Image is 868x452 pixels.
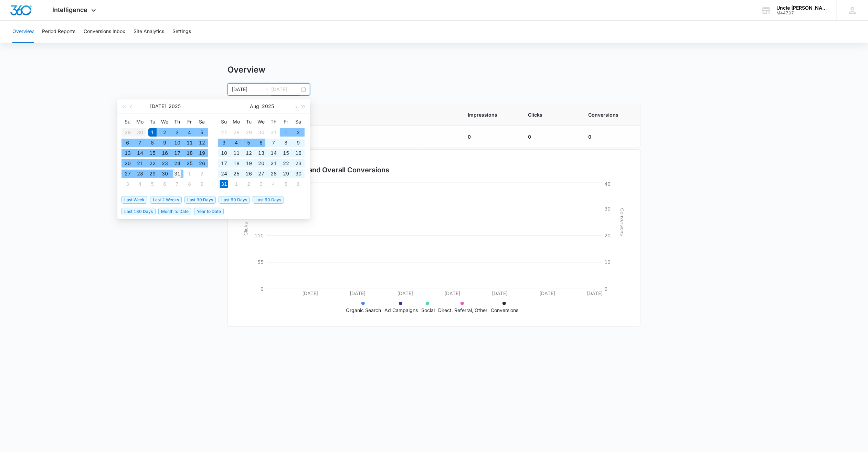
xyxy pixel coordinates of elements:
[776,11,827,15] div: account id
[121,169,134,179] td: 2025-07-27
[196,179,208,189] td: 2025-08-09
[262,99,274,113] button: 2025
[257,259,264,265] tspan: 55
[198,139,206,147] div: 12
[136,149,144,157] div: 14
[445,290,461,296] tspan: [DATE]
[302,290,318,296] tspan: [DATE]
[230,138,243,148] td: 2025-08-04
[250,99,259,113] button: Aug
[267,116,280,127] th: Th
[257,170,265,178] div: 27
[243,158,255,169] td: 2025-08-19
[243,116,255,127] th: Tu
[148,180,157,188] div: 5
[171,179,183,189] td: 2025-08-07
[148,170,157,178] div: 29
[255,158,267,169] td: 2025-08-20
[136,159,144,168] div: 21
[263,87,268,92] span: to
[218,179,230,189] td: 2025-08-31
[232,149,241,157] div: 11
[134,116,146,127] th: Mo
[186,139,194,147] div: 11
[146,127,159,138] td: 2025-07-01
[269,128,278,137] div: 31
[294,128,303,137] div: 2
[159,138,171,148] td: 2025-07-09
[148,159,157,168] div: 22
[280,127,292,138] td: 2025-08-01
[230,148,243,158] td: 2025-08-11
[422,306,435,314] p: Social
[230,169,243,179] td: 2025-08-25
[294,170,303,178] div: 30
[350,290,366,296] tspan: [DATE]
[604,206,611,212] tspan: 30
[196,138,208,148] td: 2025-07-12
[148,139,157,147] div: 8
[136,170,144,178] div: 28
[173,159,181,168] div: 24
[196,148,208,158] td: 2025-07-19
[186,180,194,188] div: 8
[243,222,248,236] tspan: Clicks
[220,180,228,188] div: 31
[161,170,169,178] div: 30
[136,139,144,147] div: 7
[161,159,169,168] div: 23
[159,127,171,138] td: 2025-07-02
[604,259,611,265] tspan: 10
[243,148,255,158] td: 2025-08-12
[218,148,230,158] td: 2025-08-10
[150,99,166,113] button: [DATE]
[196,116,208,127] th: Sa
[183,179,196,189] td: 2025-08-08
[282,128,290,137] div: 1
[183,169,196,179] td: 2025-08-01
[232,159,241,168] div: 18
[604,233,611,238] tspan: 20
[292,169,305,179] td: 2025-08-30
[280,116,292,127] th: Fr
[491,306,519,314] p: Conversions
[220,170,228,178] div: 24
[255,116,267,127] th: We
[267,158,280,169] td: 2025-08-21
[257,159,265,168] div: 20
[121,158,134,169] td: 2025-07-20
[146,148,159,158] td: 2025-07-15
[269,149,278,157] div: 14
[171,127,183,138] td: 2025-07-03
[159,116,171,127] th: We
[148,149,157,157] div: 15
[243,138,255,148] td: 2025-08-05
[232,128,241,137] div: 28
[269,159,278,168] div: 21
[255,127,267,138] td: 2025-07-30
[196,158,208,169] td: 2025-07-26
[459,126,520,148] td: 0
[245,170,253,178] div: 26
[150,196,182,204] span: Last 2 Weeks
[171,148,183,158] td: 2025-07-17
[220,159,228,168] div: 17
[218,138,230,148] td: 2025-08-03
[267,179,280,189] td: 2025-09-04
[198,149,206,157] div: 19
[186,170,194,178] div: 1
[282,159,290,168] div: 22
[269,139,278,147] div: 7
[397,290,413,296] tspan: [DATE]
[280,158,292,169] td: 2025-08-22
[134,169,146,179] td: 2025-07-28
[171,169,183,179] td: 2025-07-31
[282,180,290,188] div: 5
[169,99,181,113] button: 2025
[171,116,183,127] th: Th
[42,21,75,43] button: Period Reports
[254,233,264,238] tspan: 110
[124,139,132,147] div: 6
[121,116,134,127] th: Su
[146,138,159,148] td: 2025-07-08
